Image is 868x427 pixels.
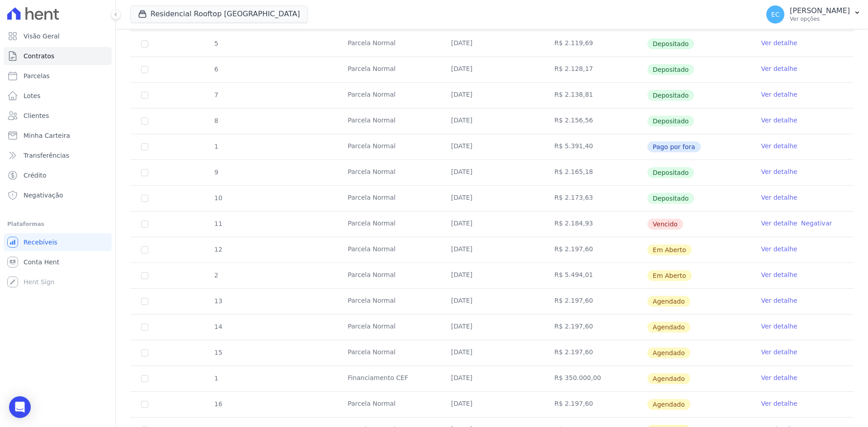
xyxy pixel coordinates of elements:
span: EC [771,11,780,18]
a: Crédito [4,166,112,184]
span: 8 [213,117,218,124]
td: Parcela Normal [337,392,440,417]
span: Conta Hent [24,258,59,267]
button: Residencial Rooftop [GEOGRAPHIC_DATA] [130,5,308,23]
span: 9 [213,169,218,176]
span: Depositado [647,116,694,127]
a: Ver detalhe [761,244,797,253]
input: default [141,221,148,228]
p: Ver opções [790,15,850,23]
span: Minha Carteira [24,131,70,140]
td: Parcela Normal [337,211,440,237]
td: R$ 2.197,60 [543,314,647,340]
span: Agendado [647,322,690,333]
a: Parcelas [4,67,112,85]
a: Transferências [4,146,112,164]
span: 15 [213,349,222,356]
td: R$ 2.119,69 [543,31,647,56]
td: Parcela Normal [337,134,440,160]
input: Só é possível selecionar pagamentos em aberto [141,66,148,73]
input: Só é possível selecionar pagamentos em aberto [141,40,148,47]
input: default [141,272,148,279]
span: 10 [213,194,222,202]
span: 2 [213,272,218,279]
td: Parcela Normal [337,340,440,366]
div: Plataformas [7,219,108,230]
td: [DATE] [440,57,544,82]
td: Parcela Normal [337,289,440,314]
a: Ver detalhe [761,322,797,331]
a: Ver detalhe [761,296,797,305]
a: Minha Carteira [4,127,112,145]
td: [DATE] [440,366,544,391]
input: default [141,246,148,253]
a: Lotes [4,87,112,105]
span: 16 [213,400,222,408]
span: Agendado [647,347,690,358]
td: R$ 5.391,40 [543,134,647,160]
a: Negativação [4,186,112,204]
td: [DATE] [440,314,544,340]
a: Ver detalhe [761,347,797,357]
a: Ver detalhe [761,141,797,150]
a: Ver detalhe [761,167,797,176]
td: R$ 2.197,60 [543,392,647,417]
td: [DATE] [440,211,544,237]
input: default [141,349,148,357]
a: Ver detalhe [761,64,797,73]
span: Transferências [24,151,69,160]
span: Depositado [647,167,694,178]
span: Vencido [647,219,683,230]
td: R$ 2.197,60 [543,289,647,314]
input: default [141,375,148,382]
td: [DATE] [440,31,544,56]
td: R$ 2.165,18 [543,160,647,185]
td: R$ 2.197,60 [543,237,647,263]
td: [DATE] [440,289,544,314]
span: 6 [213,66,218,73]
td: R$ 5.494,01 [543,263,647,288]
span: 7 [213,91,218,99]
td: Parcela Normal [337,57,440,82]
input: Só é possível selecionar pagamentos em aberto [141,143,148,150]
td: R$ 2.184,93 [543,211,647,237]
td: Parcela Normal [337,186,440,211]
a: Contratos [4,47,112,65]
td: Parcela Normal [337,160,440,185]
span: Agendado [647,373,690,384]
a: Ver detalhe [761,219,797,228]
span: Clientes [24,111,49,120]
span: Negativação [24,191,63,200]
span: Recebíveis [24,238,57,247]
span: 5 [213,40,218,47]
span: Agendado [647,399,690,410]
a: Recebíveis [4,233,112,251]
a: Ver detalhe [761,38,797,47]
span: Em Aberto [647,270,692,281]
a: Ver detalhe [761,193,797,202]
a: Ver detalhe [761,90,797,99]
td: [DATE] [440,134,544,160]
td: [DATE] [440,186,544,211]
input: default [141,401,148,408]
span: Visão Geral [24,32,60,41]
td: Parcela Normal [337,83,440,108]
p: [PERSON_NAME] [790,6,850,15]
a: Conta Hent [4,253,112,271]
a: Ver detalhe [761,116,797,125]
span: Em Aberto [647,244,692,255]
span: Parcelas [24,71,50,80]
td: R$ 2.197,60 [543,340,647,366]
span: 1 [213,375,218,382]
a: Ver detalhe [761,270,797,279]
a: Visão Geral [4,27,112,45]
input: default [141,298,148,305]
a: Ver detalhe [761,399,797,408]
span: Lotes [24,91,41,100]
td: Parcela Normal [337,108,440,134]
span: Agendado [647,296,690,307]
span: 13 [213,297,222,305]
td: R$ 2.156,56 [543,108,647,134]
input: Só é possível selecionar pagamentos em aberto [141,169,148,176]
span: Depositado [647,38,694,49]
